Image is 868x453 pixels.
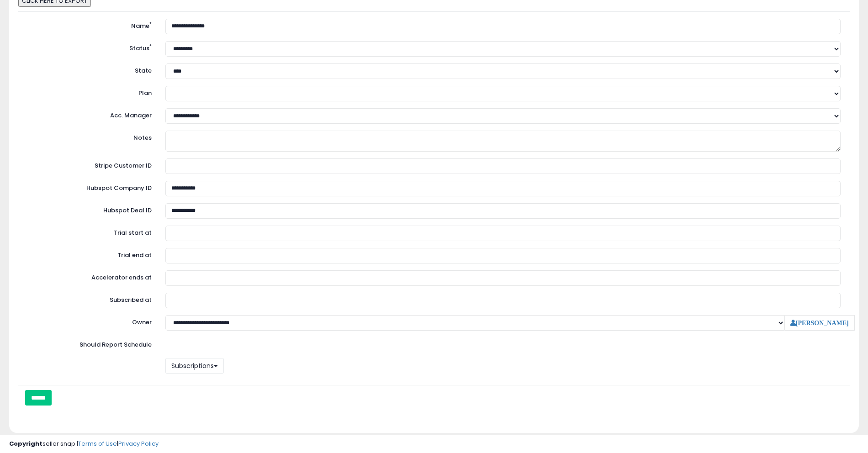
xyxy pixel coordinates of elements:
[165,358,224,374] button: Subscriptions
[21,293,159,305] label: Subscribed at
[9,440,159,448] div: seller snap | |
[21,108,159,120] label: Acc. Manager
[21,158,159,170] label: Stripe Customer ID
[790,320,849,326] a: [PERSON_NAME]
[21,86,159,98] label: Plan
[118,439,159,448] a: Privacy Policy
[9,439,42,448] strong: Copyright
[21,19,159,31] label: Name
[78,439,117,448] a: Terms of Use
[21,63,159,75] label: State
[21,41,159,53] label: Status
[21,203,159,215] label: Hubspot Deal ID
[21,181,159,193] label: Hubspot Company ID
[79,341,152,349] label: Should Report Schedule
[21,226,159,237] label: Trial start at
[21,248,159,260] label: Trial end at
[21,131,159,142] label: Notes
[21,270,159,282] label: Accelerator ends at
[132,318,152,327] label: Owner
